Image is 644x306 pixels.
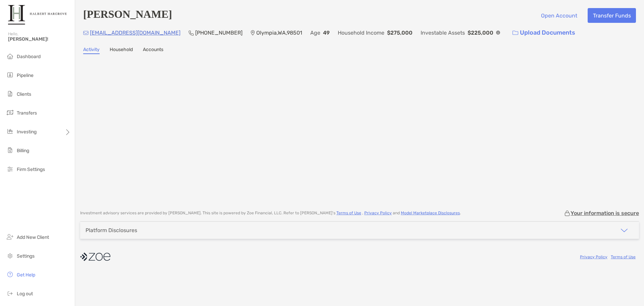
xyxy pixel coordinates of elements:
[251,31,255,36] img: Location Icon
[336,211,361,216] a: Terms of Use
[17,91,31,97] span: Clients
[90,29,180,38] p: [EMAIL_ADDRESS][DOMAIN_NAME]
[189,31,194,36] img: Phone Icon
[580,255,607,260] a: Privacy Policy
[83,8,178,24] h4: [PERSON_NAME]
[620,227,628,235] img: icon arrow
[323,29,330,38] p: 49
[6,252,14,260] img: settings icon
[17,234,49,240] span: Add New Client
[17,129,37,135] span: Investing
[508,26,580,41] a: Upload Documents
[6,127,14,135] img: investing icon
[83,47,100,55] a: Activity
[536,8,582,23] button: Open Account
[8,3,67,27] img: Zoe Logo
[6,233,14,241] img: add_new_client icon
[110,47,133,55] a: Household
[588,8,636,23] button: Transfer Funds
[6,289,14,297] img: logout icon
[17,291,33,297] span: Log out
[338,29,384,38] p: Household Income
[17,148,29,154] span: Billing
[17,54,41,59] span: Dashboard
[83,32,89,36] img: Email Icon
[17,73,34,78] span: Pipeline
[513,31,518,36] img: button icon
[80,211,461,216] p: Investment advisory services are provided by [PERSON_NAME] . This site is powered by Zoe Financia...
[6,71,14,79] img: pipeline icon
[6,52,14,60] img: dashboard icon
[143,47,163,55] a: Accounts
[6,165,14,173] img: firm-settings icon
[17,272,35,278] span: Get Help
[86,228,137,234] div: Platform Disclosures
[468,29,493,38] p: $225,000
[195,29,243,38] p: [PHONE_NUMBER]
[387,29,413,38] p: $275,000
[17,167,45,172] span: Firm Settings
[496,31,500,35] img: Info Icon
[17,253,35,259] span: Settings
[8,36,71,42] span: [PERSON_NAME]!
[80,250,110,265] img: company logo
[256,29,302,38] p: Olympia , WA , 98501
[611,255,636,260] a: Terms of Use
[6,90,14,98] img: clients icon
[364,211,392,216] a: Privacy Policy
[310,29,320,38] p: Age
[6,108,14,117] img: transfers icon
[401,211,460,216] a: Model Marketplace Disclosures
[6,146,14,154] img: billing icon
[17,110,37,116] span: Transfers
[6,270,14,278] img: get-help icon
[571,211,639,217] p: Your information is secure
[421,29,465,38] p: Investable Assets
